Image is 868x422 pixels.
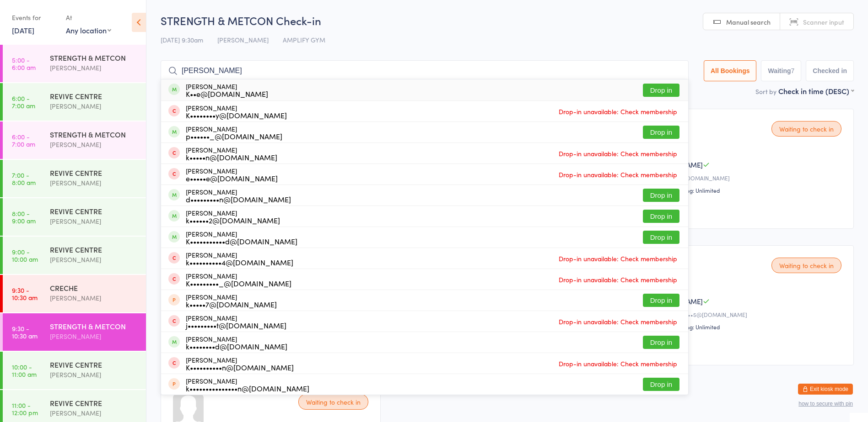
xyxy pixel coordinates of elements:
[3,121,146,159] a: 6:00 -7:00 amSTRENGTH & METCON[PERSON_NAME]
[798,384,853,395] button: Exit kiosk mode
[283,35,325,44] span: AMPLIFY GYM
[186,280,291,287] div: K•••••••••_@[DOMAIN_NAME]
[3,45,146,82] a: 5:00 -6:00 amSTRENGTH & METCON[PERSON_NAME]
[186,188,291,203] div: [PERSON_NAME]
[798,401,853,407] button: how to secure with pin
[186,83,268,97] div: [PERSON_NAME]
[161,13,854,28] h2: STRENGTH & METCON Check-in
[556,168,679,181] span: Drop-in unavailable: Check membership
[12,325,38,339] time: 9:30 - 10:30 am
[186,111,287,119] div: K••••••••y@[DOMAIN_NAME]
[646,323,844,331] div: Classes Remaining: Unlimited
[3,275,146,312] a: 9:30 -10:30 amCRECHE[PERSON_NAME]
[643,126,679,139] button: Drop in
[50,53,138,63] div: STRENGTH & METCON
[12,171,36,186] time: 7:00 - 8:00 am
[186,216,280,224] div: k••••••2@[DOMAIN_NAME]
[186,301,277,308] div: k•••••7@[DOMAIN_NAME]
[791,67,795,74] div: 7
[643,210,679,223] button: Drop in
[186,125,282,140] div: [PERSON_NAME]
[186,153,277,161] div: k•••••n@[DOMAIN_NAME]
[50,63,138,73] div: [PERSON_NAME]
[3,160,146,197] a: 7:00 -8:00 amREVIVE CENTRE[PERSON_NAME]
[298,394,368,410] div: Waiting to check in
[186,314,286,329] div: [PERSON_NAME]
[50,91,138,101] div: REVIVE CENTRE
[643,336,679,349] button: Drop in
[646,186,844,194] div: Classes Remaining: Unlimited
[726,17,771,26] span: Manual search
[186,90,268,97] div: K••e@[DOMAIN_NAME]
[50,168,138,178] div: REVIVE CENTRE
[12,10,57,25] div: Events for
[646,174,844,182] div: d••••••••••s@[DOMAIN_NAME]
[50,359,138,369] div: REVIVE CENTRE
[803,17,844,26] span: Scanner input
[50,408,138,418] div: [PERSON_NAME]
[161,60,689,81] input: Search
[50,293,138,303] div: [PERSON_NAME]
[50,398,138,408] div: REVIVE CENTRE
[12,248,38,263] time: 9:00 - 10:00 am
[778,86,854,96] div: Check in time (DESC)
[217,35,269,44] span: [PERSON_NAME]
[556,252,679,265] span: Drop-in unavailable: Check membership
[50,321,138,331] div: STRENGTH & METCON
[806,60,854,81] button: Checked in
[771,121,841,137] div: Waiting to check in
[556,357,679,370] span: Drop-in unavailable: Check membership
[186,251,293,266] div: [PERSON_NAME]
[12,56,36,71] time: 5:00 - 6:00 am
[771,258,841,273] div: Waiting to check in
[50,254,138,265] div: [PERSON_NAME]
[186,237,297,245] div: K•••••••••••d@[DOMAIN_NAME]
[12,25,34,35] a: [DATE]
[761,60,801,81] button: Waiting7
[186,195,291,203] div: d•••••••••n@[DOMAIN_NAME]
[643,84,679,97] button: Drop in
[50,244,138,254] div: REVIVE CENTRE
[186,209,280,224] div: [PERSON_NAME]
[50,283,138,293] div: CRECHE
[186,385,309,392] div: k•••••••••••••••n@[DOMAIN_NAME]
[646,311,844,318] div: S••••••••••••••••5@[DOMAIN_NAME]
[643,294,679,307] button: Drop in
[66,25,111,35] div: Any location
[556,273,679,286] span: Drop-in unavailable: Check membership
[556,315,679,328] span: Drop-in unavailable: Check membership
[186,343,287,350] div: k••••••••d@[DOMAIN_NAME]
[50,139,138,150] div: [PERSON_NAME]
[12,401,38,416] time: 11:00 - 12:00 pm
[50,101,138,111] div: [PERSON_NAME]
[3,237,146,274] a: 9:00 -10:00 amREVIVE CENTRE[PERSON_NAME]
[3,83,146,121] a: 6:00 -7:00 amREVIVE CENTRE[PERSON_NAME]
[50,216,138,227] div: [PERSON_NAME]
[3,198,146,236] a: 8:00 -9:00 amREVIVE CENTRE[PERSON_NAME]
[186,104,287,119] div: [PERSON_NAME]
[643,378,679,391] button: Drop in
[649,160,703,169] span: [PERSON_NAME]
[12,95,35,109] time: 6:00 - 7:00 am
[50,369,138,380] div: [PERSON_NAME]
[556,147,679,160] span: Drop-in unavailable: Check membership
[643,189,679,202] button: Drop in
[12,133,35,148] time: 6:00 - 7:00 am
[556,105,679,118] span: Drop-in unavailable: Check membership
[186,356,294,371] div: [PERSON_NAME]
[66,10,111,25] div: At
[3,313,146,351] a: 9:30 -10:30 amSTRENGTH & METCON[PERSON_NAME]
[755,87,776,96] label: Sort by
[186,258,293,266] div: k••••••••••4@[DOMAIN_NAME]
[186,132,282,140] div: p••••••_@[DOMAIN_NAME]
[50,129,138,139] div: STRENGTH & METCON
[50,178,138,188] div: [PERSON_NAME]
[186,272,291,287] div: [PERSON_NAME]
[161,35,203,44] span: [DATE] 9:30am
[186,174,278,182] div: e•••••e@[DOMAIN_NAME]
[186,335,287,350] div: [PERSON_NAME]
[12,210,36,224] time: 8:00 - 9:00 am
[186,322,286,329] div: j•••••••••t@[DOMAIN_NAME]
[3,352,146,389] a: 10:00 -11:00 amREVIVE CENTRE[PERSON_NAME]
[12,363,37,378] time: 10:00 - 11:00 am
